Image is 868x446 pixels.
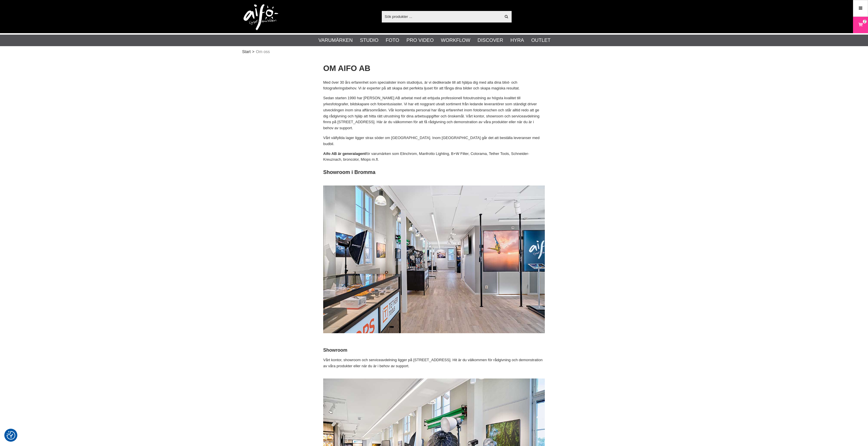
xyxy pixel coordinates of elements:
[531,37,551,44] a: Outlet
[323,185,545,333] img: Welcome to Aifo Showroom
[242,49,251,55] a: Start
[323,63,545,74] h1: OM AIFO AB
[323,151,366,156] strong: Aifo AB är generalagent
[510,37,524,44] a: Hyra
[382,12,501,21] input: Sök produkter ...
[441,37,470,44] a: Workflow
[256,49,270,55] span: Om oss
[323,151,545,163] p: för varumärken som Elinchrom, Manfrotto Lighting, B+W Filter, Colorama, Tether Tools, Schneider-K...
[252,49,255,55] span: >
[7,431,15,440] img: Revisit consent button
[406,37,433,44] a: Pro Video
[323,169,545,176] h2: Showroom i Bromma
[244,4,278,30] img: logo.png
[323,80,545,92] p: Med över 30 års erfarenhet som specialister inom studioljus, är vi dedikerade till att hjälpa dig...
[478,37,503,44] a: Discover
[864,19,866,24] span: 2
[323,347,545,353] h3: Showroom
[360,37,378,44] a: Studio
[386,37,399,44] a: Foto
[319,37,353,44] a: Varumärken
[853,18,868,32] a: 2
[323,135,545,147] p: Vårt välfyllda lager ligger strax söder om [GEOGRAPHIC_DATA]. Inom [GEOGRAPHIC_DATA] går det att ...
[7,430,15,441] button: Samtyckesinställningar
[323,357,545,369] p: Vårt kontor, showroom och serviceavdelning ligger på [STREET_ADDRESS]. Hit är du välkommen för rå...
[323,95,545,131] p: Sedan starten 1990 har [PERSON_NAME] AB arbetat med att erbjuda professionell fotoutrustning av h...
